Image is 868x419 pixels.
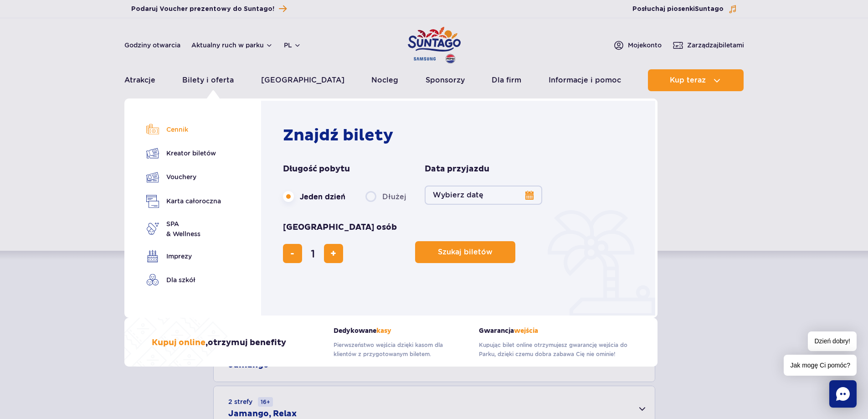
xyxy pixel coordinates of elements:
[426,69,465,91] a: Sponsorzy
[438,248,493,256] span: Szukaj biletów
[371,69,398,91] a: Nocleg
[283,164,350,175] span: Długość pobytu
[146,274,221,286] a: Dla szkół
[182,69,234,91] a: Bilety i oferta
[492,69,521,91] a: Dla firm
[283,125,393,145] strong: Znajdź bilety
[628,41,662,50] span: Moje konto
[146,195,221,208] a: Karta całoroczna
[152,337,205,348] span: Kupuj online
[479,327,630,335] strong: Gwarancja
[302,243,324,264] input: liczba biletów
[376,327,391,335] span: kasy
[365,187,406,206] label: Dłużej
[549,69,621,91] a: Informacje i pomoc
[415,241,515,263] button: Szukaj biletów
[283,164,638,263] form: Planowanie wizyty w Park of Poland
[514,327,538,335] span: wejścia
[670,76,706,84] span: Kup teraz
[261,69,344,91] a: [GEOGRAPHIC_DATA]
[479,341,630,359] p: Kupując bilet online otrzymujesz gwarancję wejścia do Parku, dzięki czemu dobra zabawa Cię nie om...
[124,69,155,91] a: Atrakcje
[808,331,857,351] span: Dzień dobry!
[124,41,180,50] a: Godziny otwarcia
[146,171,221,184] a: Vouchery
[613,40,662,51] a: Mojekonto
[191,41,273,49] button: Aktualny ruch w parku
[648,69,744,91] button: Kup teraz
[166,219,200,239] span: SPA & Wellness
[152,337,286,348] h3: , otrzymuj benefity
[334,327,465,335] strong: Dedykowane
[283,244,302,263] button: usuń bilet
[146,219,221,239] a: SPA& Wellness
[283,222,397,233] span: [GEOGRAPHIC_DATA] osób
[425,164,489,175] span: Data przyjazdu
[283,187,345,206] label: Jeden dzień
[324,244,343,263] button: dodaj bilet
[673,40,744,51] a: Zarządzajbiletami
[829,380,857,408] div: Chat
[284,41,301,50] button: pl
[334,341,465,359] p: Pierwszeństwo wejścia dzięki kasom dla klientów z przygotowanym biletem.
[687,41,744,50] span: Zarządzaj biletami
[146,147,221,160] a: Kreator biletów
[146,250,221,263] a: Imprezy
[784,355,857,376] span: Jak mogę Ci pomóc?
[146,123,221,136] a: Cennik
[425,186,542,205] button: Wybierz datę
